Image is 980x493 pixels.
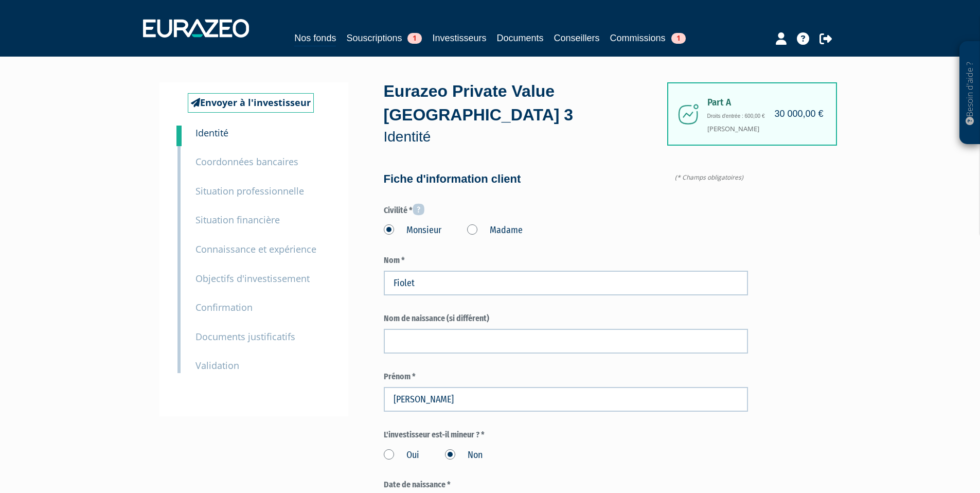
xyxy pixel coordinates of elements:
[774,109,823,119] h4: 30 000,00 €
[195,185,304,197] small: Situation professionnelle
[384,224,441,237] label: Monsieur
[195,359,239,372] small: Validation
[195,301,253,313] small: Confirmation
[407,33,422,44] span: 1
[384,255,748,267] label: Nom *
[195,214,280,226] small: Situation financière
[384,371,748,383] label: Prénom *
[384,173,748,185] h4: Fiche d'information client
[467,224,523,237] label: Madame
[432,31,486,45] a: Investisseurs
[554,31,600,45] a: Conseillers
[707,113,821,119] h6: Droits d'entrée : 600,00 €
[675,173,748,182] span: (* Champs obligatoires)
[195,243,316,255] small: Connaissance et expérience
[195,272,310,285] small: Objectifs d'investissement
[610,31,686,45] a: Commissions1
[667,82,837,146] div: [PERSON_NAME]
[384,429,748,441] label: L'investisseur est-il mineur ? *
[195,127,228,139] small: Identité
[497,31,544,45] a: Documents
[384,449,419,462] label: Oui
[445,449,483,462] label: Non
[964,47,976,139] p: Besoin d'aide ?
[143,19,249,38] img: 1732889491-logotype_eurazeo_blanc_rvb.png
[195,155,298,168] small: Coordonnées bancaires
[384,80,667,147] div: Eurazeo Private Value [GEOGRAPHIC_DATA] 3
[384,479,748,491] label: Date de naissance *
[294,31,336,47] a: Nos fonds
[188,93,314,113] a: Envoyer à l'investisseur
[384,313,748,325] label: Nom de naissance (si différent)
[195,330,295,343] small: Documents justificatifs
[384,127,667,147] p: Identité
[384,203,748,217] label: Civilité *
[176,126,182,146] a: 1
[707,97,821,108] span: Part A
[671,33,686,44] span: 1
[346,31,422,45] a: Souscriptions1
